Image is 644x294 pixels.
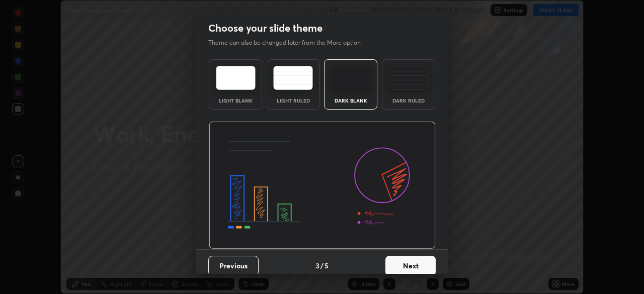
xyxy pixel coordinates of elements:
img: darkTheme.f0cc69e5.svg [331,66,371,90]
img: darkRuledTheme.de295e13.svg [388,66,428,90]
div: Dark Ruled [388,98,429,103]
div: Light Ruled [273,98,313,103]
button: Next [385,256,436,276]
h4: / [320,260,324,271]
h4: 3 [315,260,319,271]
div: Dark Blank [331,98,371,103]
h2: Choose your slide theme [208,22,323,35]
div: Light Blank [215,98,256,103]
img: lightRuledTheme.5fabf969.svg [273,66,313,90]
p: Theme can also be changed later from the More option [208,38,371,47]
h4: 5 [325,260,329,271]
button: Previous [208,256,259,276]
img: darkThemeBanner.d06ce4a2.svg [209,122,436,249]
img: lightTheme.e5ed3b09.svg [216,66,256,90]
